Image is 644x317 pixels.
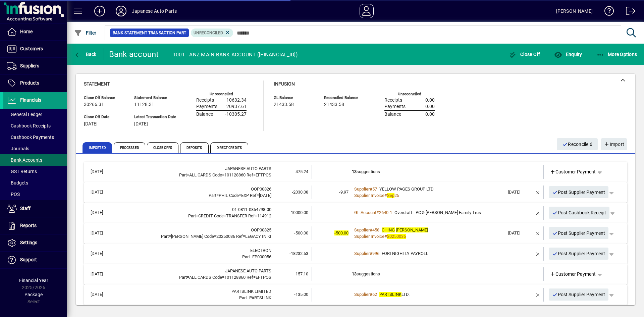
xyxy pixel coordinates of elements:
span: Reconciled Balance [324,96,364,100]
span: Close Off Date [84,115,124,119]
div: PHIL EXP SEP [119,192,271,199]
span: Supplier [354,187,370,192]
em: Sep [387,193,394,198]
span: Financials [20,97,41,103]
span: Statement Balance [134,96,176,100]
td: [DATE] [87,288,119,302]
span: Deposits [180,142,209,153]
a: Suppliers [3,58,67,74]
div: [DATE] [508,189,533,196]
a: Bank Accounts [3,154,67,166]
button: Close Off [507,48,542,60]
span: -2030.08 [292,190,308,195]
span: # [384,234,387,239]
span: # [384,193,387,198]
a: Budgets [3,177,67,189]
a: Customers [3,41,67,57]
span: 475.24 [296,169,308,174]
button: Filter [72,27,98,39]
span: 11128.31 [134,102,154,107]
span: 20937.61 [226,104,247,109]
a: Staff [3,200,67,217]
span: Payments [384,104,406,109]
mat-expansion-panel-header: [DATE]ELECTRONPart=EP000056-18232.53Supplier#996FORTNIGHTLY PAYROLLPost Supplier Payment [84,244,627,264]
label: Unreconciled [398,92,421,96]
a: Logout [621,1,636,23]
span: 10000.00 [291,210,308,215]
span: Filter [74,30,97,36]
span: 21433.58 [274,102,294,107]
span: Reports [20,223,37,228]
div: OOP00825 [119,227,271,233]
span: -9.97 [339,190,348,195]
span: Close Off Balance [84,96,124,100]
b: 13 [352,271,357,276]
button: Remove [533,248,543,259]
span: Post Supplier Payment [552,187,605,198]
span: Post Supplier Payment [552,228,605,239]
td: [DATE] [87,226,119,240]
button: Post Supplier Payment [549,288,609,301]
span: 996 [372,251,379,256]
button: Remove [533,207,543,218]
span: -135.00 [294,292,308,297]
span: Supplier [354,227,370,232]
span: Staff [20,206,31,211]
div: OOP00826 [119,186,271,193]
button: Post Cashbook Receipt [549,207,610,219]
span: Post Supplier Payment [552,289,605,300]
span: 458 [372,227,379,232]
span: Processed [114,142,145,153]
span: Imported [83,142,112,153]
span: FORTNIGHTLY PAYROLL [382,251,428,256]
div: JAPANESE AUTO PARTS [119,165,271,172]
div: PARTSLINK LIMITED [119,288,271,295]
a: Home [3,23,67,40]
span: 30266.31 [84,102,104,107]
em: CHING [382,227,395,232]
span: Balance [196,112,213,117]
span: Balance [384,112,401,117]
div: Bank account [109,49,159,60]
a: Knowledge Base [599,1,614,23]
span: Home [20,29,33,34]
button: Remove [533,289,543,300]
span: 10632.34 [226,98,247,103]
a: Customer Payment [547,166,599,178]
button: Post Supplier Payment [549,186,609,198]
a: Cashbook Payments [3,131,67,143]
span: Customer Payment [550,271,596,278]
span: Close Off [509,52,540,57]
div: PARTSLINK [119,295,271,301]
a: GL Account#2640-1 [352,209,394,216]
a: GST Returns [3,166,67,177]
span: 0.00 [425,104,435,109]
a: Support [3,252,67,268]
span: Package [24,292,43,297]
span: Products [20,80,39,86]
span: 57 [372,187,377,192]
a: Customer Payment [547,268,599,280]
span: 0.00 [425,98,435,103]
app-page-header-button: Back [67,48,104,60]
div: JAPANESE AUTO PARTS [119,268,271,274]
button: Import [601,138,627,150]
span: # [370,292,372,297]
span: Customer Payment [550,168,596,175]
span: [DATE] [84,121,98,127]
span: Post Supplier Payment [552,248,605,259]
span: Supplier [354,292,370,297]
em: 20250036 [387,234,406,239]
span: # [376,210,379,215]
div: Japanese Auto Parts [132,6,177,16]
div: EP000056 [119,254,271,260]
span: Back [74,52,97,57]
div: ELECTRON [119,247,271,254]
span: [DATE] [134,121,148,127]
a: Reports [3,217,67,234]
a: Supplier Invoice#Sep25 [352,192,401,199]
span: 157.10 [296,271,308,276]
button: More Options [595,48,639,60]
span: Supplier Invoice [354,234,384,239]
span: YELLOW PAGES GROUP LTD [379,187,434,192]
